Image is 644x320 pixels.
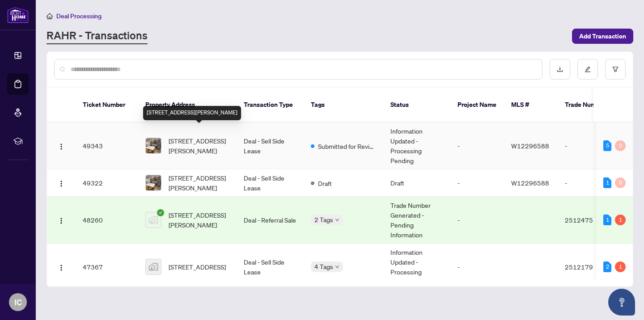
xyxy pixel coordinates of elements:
[14,296,22,308] span: IC
[47,28,148,44] a: RAHR - Transactions
[54,176,68,190] button: Logo
[383,88,450,122] th: Status
[615,215,626,225] div: 1
[612,66,619,72] span: filter
[450,88,504,122] th: Project Name
[579,29,626,43] span: Add Transaction
[335,218,339,222] span: down
[335,265,339,269] span: down
[58,217,65,224] img: Logo
[603,177,611,188] div: 1
[76,88,138,122] th: Ticket Number
[603,140,611,151] div: 5
[450,169,504,197] td: -
[76,122,138,169] td: 49343
[504,88,558,122] th: MLS #
[76,244,138,291] td: 47367
[76,169,138,197] td: 49322
[450,244,504,291] td: -
[169,210,229,230] span: [STREET_ADDRESS][PERSON_NAME]
[558,88,620,122] th: Trade Number
[572,29,633,44] button: Add Transaction
[557,66,563,72] span: download
[169,262,226,272] span: [STREET_ADDRESS]
[383,197,450,244] td: Trade Number Generated - Pending Information
[550,59,570,80] button: download
[169,136,229,156] span: [STREET_ADDRESS][PERSON_NAME]
[558,122,620,169] td: -
[237,122,304,169] td: Deal - Sell Side Lease
[47,13,53,19] span: home
[603,261,611,272] div: 2
[383,169,450,197] td: Draft
[146,212,161,227] img: thumbnail-img
[146,259,161,274] img: thumbnail-img
[237,197,304,244] td: Deal - Referral Sale
[54,260,68,274] button: Logo
[157,209,164,216] span: check-circle
[383,244,450,291] td: Information Updated - Processing Pending
[58,143,65,150] img: Logo
[450,122,504,169] td: -
[615,261,626,272] div: 1
[169,173,229,193] span: [STREET_ADDRESS][PERSON_NAME]
[558,169,620,197] td: -
[304,88,383,122] th: Tags
[143,106,241,120] div: [STREET_ADDRESS][PERSON_NAME]
[605,59,626,80] button: filter
[58,264,65,271] img: Logo
[237,244,304,291] td: Deal - Sell Side Lease
[318,178,332,188] span: Draft
[577,59,598,80] button: edit
[54,213,68,227] button: Logo
[76,197,138,244] td: 48260
[558,244,620,291] td: 2512179
[56,12,102,20] span: Deal Processing
[558,197,620,244] td: 2512475
[54,139,68,153] button: Logo
[7,7,29,23] img: logo
[603,215,611,225] div: 1
[615,140,626,151] div: 0
[511,179,549,187] span: W12296588
[146,175,161,190] img: thumbnail-img
[383,122,450,169] td: Information Updated - Processing Pending
[511,142,549,150] span: W12296588
[237,169,304,197] td: Deal - Sell Side Lease
[608,289,635,316] button: Open asap
[450,197,504,244] td: -
[146,138,161,153] img: thumbnail-img
[615,177,626,188] div: 0
[58,180,65,187] img: Logo
[314,261,333,272] span: 4 Tags
[138,88,237,122] th: Property Address
[585,66,591,72] span: edit
[314,215,333,225] span: 2 Tags
[318,141,376,151] span: Submitted for Review
[237,88,304,122] th: Transaction Type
